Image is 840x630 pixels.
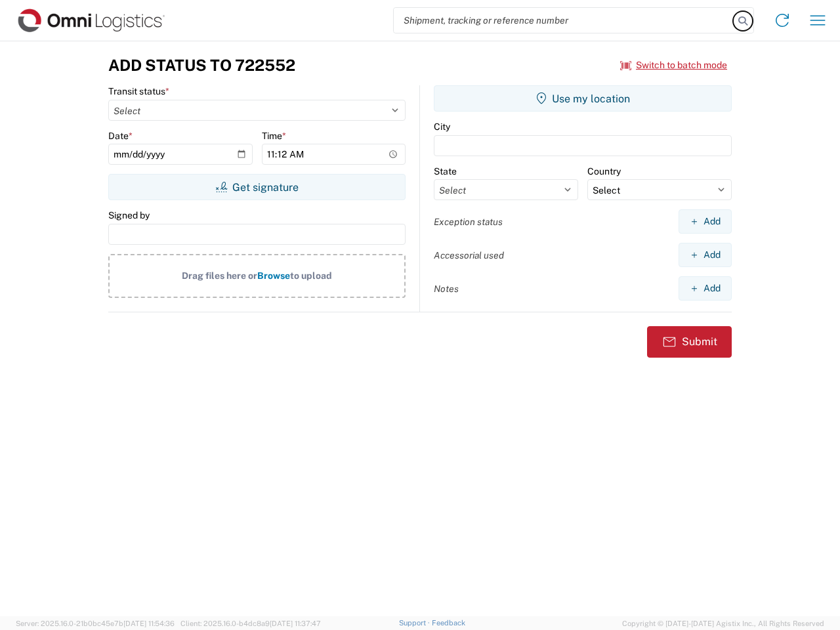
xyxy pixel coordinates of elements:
[620,54,727,76] button: Switch to batch mode
[434,283,459,295] label: Notes
[434,249,504,261] label: Accessorial used
[647,326,732,358] button: Submit
[679,276,732,301] button: Add
[262,130,286,142] label: Time
[394,8,734,33] input: Shipment, tracking or reference number
[108,209,150,221] label: Signed by
[622,618,824,629] span: Copyright © [DATE]-[DATE] Agistix Inc., All Rights Reserved
[432,619,465,627] a: Feedback
[679,243,732,267] button: Add
[587,165,621,177] label: Country
[434,85,732,112] button: Use my location
[257,270,290,281] span: Browse
[108,56,295,75] h3: Add Status to 722552
[434,165,457,177] label: State
[270,619,321,627] span: [DATE] 11:37:47
[434,121,450,133] label: City
[16,619,175,627] span: Server: 2025.16.0-21b0bc45e7b
[434,216,503,228] label: Exception status
[123,619,175,627] span: [DATE] 11:54:36
[290,270,332,281] span: to upload
[679,209,732,234] button: Add
[108,174,406,200] button: Get signature
[182,270,257,281] span: Drag files here or
[399,619,432,627] a: Support
[180,619,321,627] span: Client: 2025.16.0-b4dc8a9
[108,130,133,142] label: Date
[108,85,169,97] label: Transit status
